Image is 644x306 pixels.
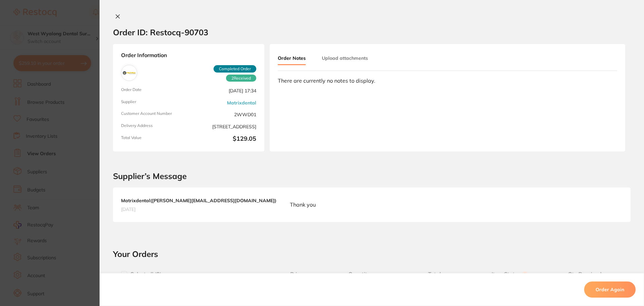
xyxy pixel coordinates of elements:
[121,99,186,106] span: Supplier
[278,78,617,84] div: There are currently no notes to display.
[127,271,161,277] span: Select all ( 0 )
[321,271,397,277] span: Quantity
[121,111,186,118] span: Customer Account Number
[121,206,276,212] span: [DATE]
[121,52,256,59] strong: Order Information
[547,271,622,277] span: Qty Received
[113,27,208,37] h2: Order ID: Restocq- 90703
[271,271,321,277] span: Price
[121,198,276,204] b: Matrixdental ( [PERSON_NAME][EMAIL_ADDRESS][DOMAIN_NAME] )
[227,100,256,105] a: Matrixdental
[113,172,631,181] h2: Supplier’s Message
[226,75,256,82] span: Received
[121,87,186,94] span: Order Date
[191,135,256,143] b: $129.05
[191,123,256,130] span: [STREET_ADDRESS]
[121,135,186,143] span: Total Value
[113,249,631,259] h2: Your Orders
[214,65,256,73] span: Completed Order
[322,52,368,64] button: Upload attachments
[290,201,316,208] p: Thank you
[121,123,186,130] span: Delivery Address
[191,87,256,94] span: [DATE] 17:34
[397,271,472,277] span: Total
[584,281,636,298] button: Order Again
[278,52,306,65] button: Order Notes
[123,67,136,79] img: Matrixdental
[191,111,256,118] span: 2WWD01
[472,271,547,277] span: Item Status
